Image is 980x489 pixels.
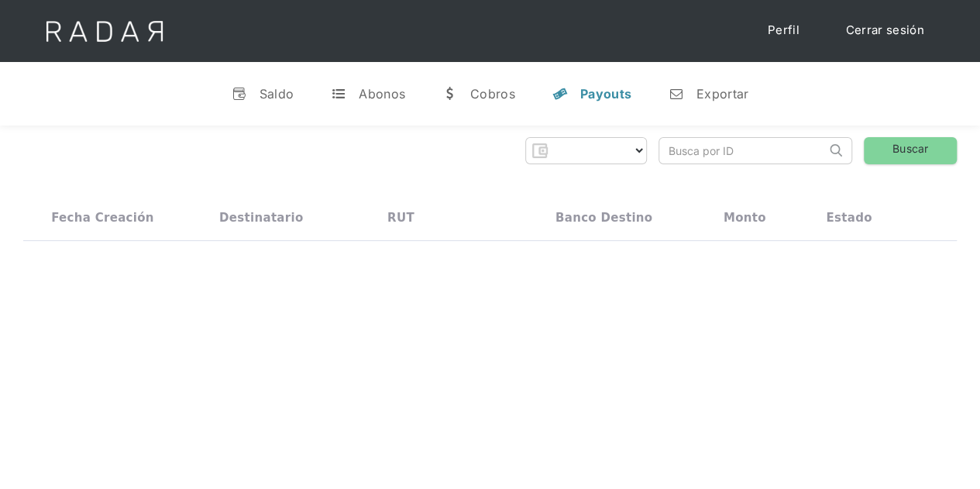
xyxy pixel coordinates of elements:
a: Buscar [864,137,957,164]
div: Destinatario [219,211,303,225]
div: Fecha creación [51,211,154,225]
div: Exportar [696,86,748,102]
a: Perfil [752,15,815,46]
div: Payouts [580,86,631,102]
div: Abonos [359,86,405,102]
div: RUT [387,211,414,225]
div: Estado [826,211,872,225]
div: w [442,86,458,102]
div: y [552,86,568,102]
input: Busca por ID [659,138,826,164]
div: t [331,86,346,102]
form: Form [525,137,647,164]
a: Cerrar sesión [830,15,940,46]
div: Monto [724,211,766,225]
div: v [232,86,247,102]
div: Banco destino [555,211,652,225]
div: n [669,86,684,102]
div: Cobros [470,86,515,102]
div: Saldo [260,86,294,102]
